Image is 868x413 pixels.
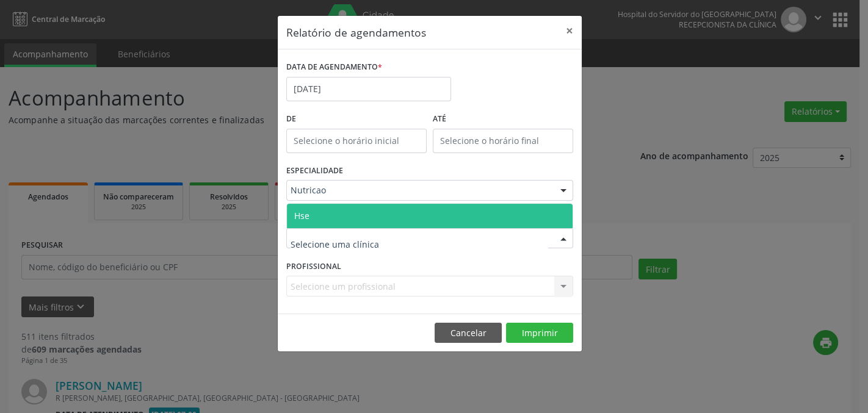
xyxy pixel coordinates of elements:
label: ATÉ [433,110,573,129]
input: Selecione o horário final [433,129,573,153]
button: Cancelar [435,323,502,343]
label: DATA DE AGENDAMENTO [286,58,382,77]
label: De [286,110,427,129]
input: Selecione o horário inicial [286,129,427,153]
h5: Relatório de agendamentos [286,24,426,40]
label: ESPECIALIDADE [286,162,343,181]
input: Selecione uma clínica [291,232,548,257]
input: Selecione uma data ou intervalo [286,77,451,101]
span: Hse [294,210,309,221]
span: Nutricao [291,184,548,196]
button: Imprimir [506,323,573,343]
button: Close [557,16,582,46]
label: PROFISSIONAL [286,257,341,276]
